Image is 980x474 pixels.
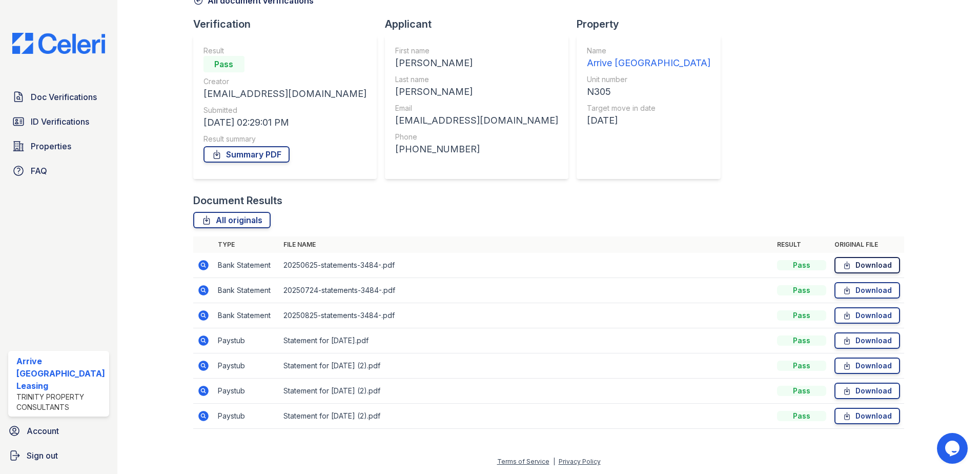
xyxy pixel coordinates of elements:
[777,386,826,396] div: Pass
[834,307,900,324] a: Download
[834,257,900,273] a: Download
[203,134,366,144] div: Result summary
[279,379,773,404] td: Statement for [DATE] (2).pdf
[834,332,900,349] a: Download
[203,87,366,101] div: [EMAIL_ADDRESS][DOMAIN_NAME]
[587,56,710,70] div: Arrive [GEOGRAPHIC_DATA]
[193,212,271,228] a: All originals
[395,132,558,142] div: Phone
[203,105,366,115] div: Submitted
[777,335,826,346] div: Pass
[203,46,366,56] div: Result
[279,253,773,278] td: 20250625-statements-3484-.pdf
[214,236,279,253] th: Type
[31,165,47,177] span: FAQ
[16,355,105,392] div: Arrive [GEOGRAPHIC_DATA] Leasing
[193,17,385,31] div: Verification
[16,392,105,412] div: Trinity Property Consultants
[203,115,366,130] div: [DATE] 02:29:01 PM
[395,103,558,113] div: Email
[587,113,710,128] div: [DATE]
[777,411,826,421] div: Pass
[8,87,109,107] a: Doc Verifications
[31,140,71,152] span: Properties
[773,236,830,253] th: Result
[27,425,59,437] span: Account
[937,433,970,464] iframe: chat widget
[395,74,558,85] div: Last name
[279,278,773,303] td: 20250724-statements-3484-.pdf
[279,353,773,379] td: Statement for [DATE] (2).pdf
[395,142,558,156] div: [PHONE_NUMBER]
[395,46,558,56] div: First name
[27,449,58,462] span: Sign out
[834,383,900,399] a: Download
[214,278,279,303] td: Bank Statement
[834,408,900,424] a: Download
[279,236,773,253] th: File name
[31,115,89,128] span: ID Verifications
[577,17,729,31] div: Property
[559,458,601,465] a: Privacy Policy
[834,358,900,374] a: Download
[395,113,558,128] div: [EMAIL_ADDRESS][DOMAIN_NAME]
[4,445,113,466] a: Sign out
[777,361,826,371] div: Pass
[203,146,290,163] a: Summary PDF
[8,136,109,156] a: Properties
[4,33,113,54] img: CE_Logo_Blue-a8612792a0a2168367f1c8372b55b34899dd931a85d93a1a3d3e32e68fde9ad4.png
[834,282,900,299] a: Download
[587,85,710,99] div: N305
[214,379,279,404] td: Paystub
[193,193,282,208] div: Document Results
[214,353,279,379] td: Paystub
[279,303,773,328] td: 20250825-statements-3484-.pdf
[279,404,773,429] td: Statement for [DATE] (2).pdf
[203,76,366,87] div: Creator
[214,404,279,429] td: Paystub
[777,285,826,295] div: Pass
[587,46,710,70] a: Name Arrive [GEOGRAPHIC_DATA]
[830,236,904,253] th: Original file
[497,458,549,465] a: Terms of Service
[203,56,244,72] div: Pass
[777,260,826,270] div: Pass
[553,458,555,465] div: |
[587,46,710,56] div: Name
[31,91,97,103] span: Doc Verifications
[385,17,577,31] div: Applicant
[587,103,710,113] div: Target move in date
[214,253,279,278] td: Bank Statement
[8,161,109,181] a: FAQ
[395,56,558,70] div: [PERSON_NAME]
[279,328,773,353] td: Statement for [DATE].pdf
[395,85,558,99] div: [PERSON_NAME]
[214,328,279,353] td: Paystub
[777,310,826,321] div: Pass
[4,421,113,441] a: Account
[214,303,279,328] td: Bank Statement
[8,111,109,132] a: ID Verifications
[587,74,710,85] div: Unit number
